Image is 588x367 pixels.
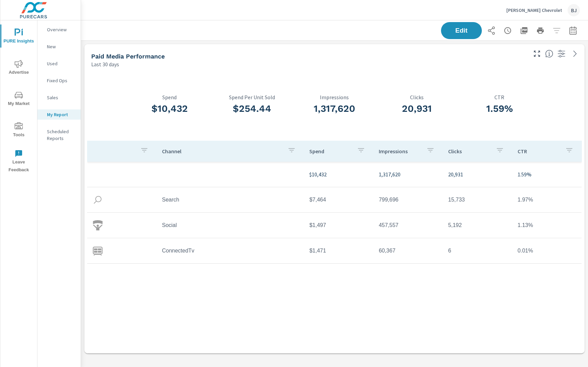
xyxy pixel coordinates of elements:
img: icon-search.svg [93,195,103,205]
p: Fixed Ops [47,77,75,84]
p: Scheduled Reports [47,128,75,142]
td: 0.01% [512,242,582,259]
p: Channel [162,148,282,155]
p: Spend [128,94,211,100]
div: BJ [568,4,580,16]
p: 1,317,620 [379,170,437,178]
p: Impressions [379,148,421,155]
td: Social [157,217,304,234]
div: Sales [37,92,81,103]
td: Search [157,191,304,208]
a: See more details in report [570,48,581,59]
td: 60,367 [373,242,443,259]
h3: $10,432 [128,103,211,115]
td: ConnectedTv [157,242,304,259]
span: Leave Feedback [2,150,35,174]
span: Advertise [2,60,35,76]
td: 457,557 [373,217,443,234]
td: 5,192 [443,217,512,234]
p: Clicks [376,94,458,100]
td: 1.97% [512,191,582,208]
div: Scheduled Reports [37,126,81,143]
td: $1,497 [304,217,373,234]
p: 20,931 [448,170,507,178]
p: $10,432 [309,170,368,178]
div: New [37,41,81,52]
button: Edit [441,22,482,39]
img: icon-social.svg [93,220,103,230]
p: Last 30 days [91,60,119,68]
p: Clicks [448,148,490,155]
p: CTR [458,94,540,100]
p: My Report [47,111,75,118]
p: Used [47,60,75,67]
img: icon-connectedtv.svg [93,246,103,256]
span: My Market [2,91,35,108]
button: Make Fullscreen [532,48,542,59]
td: $1,471 [304,242,373,259]
h5: Paid Media Performance [91,53,165,60]
td: 15,733 [443,191,512,208]
span: Understand performance metrics over the selected time range. [545,50,553,58]
p: Sales [47,94,75,101]
button: Select Date Range [566,24,580,37]
div: Overview [37,24,81,35]
div: Fixed Ops [37,75,81,86]
h3: $254.44 [211,103,293,115]
div: Used [37,58,81,69]
p: Impressions [293,94,376,100]
p: CTR [518,148,560,155]
div: My Report [37,109,81,120]
button: Print Report [534,24,547,37]
td: 799,696 [373,191,443,208]
span: Tools [2,122,35,139]
td: $7,464 [304,191,373,208]
td: 1.13% [512,217,582,234]
td: 6 [443,242,512,259]
p: Spend [309,148,352,155]
h3: 1,317,620 [293,103,376,115]
p: 1.59% [518,170,576,178]
button: Share Report [485,24,498,37]
h3: 20,931 [376,103,458,115]
p: Spend Per Unit Sold [211,94,293,100]
p: Overview [47,26,75,33]
h3: 1.59% [458,103,540,115]
div: nav menu [0,20,37,177]
span: Edit [448,28,475,34]
button: "Export Report to PDF" [517,24,531,37]
p: New [47,43,75,50]
p: [PERSON_NAME] Chevrolet [506,7,562,13]
span: PURE Insights [2,29,35,45]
